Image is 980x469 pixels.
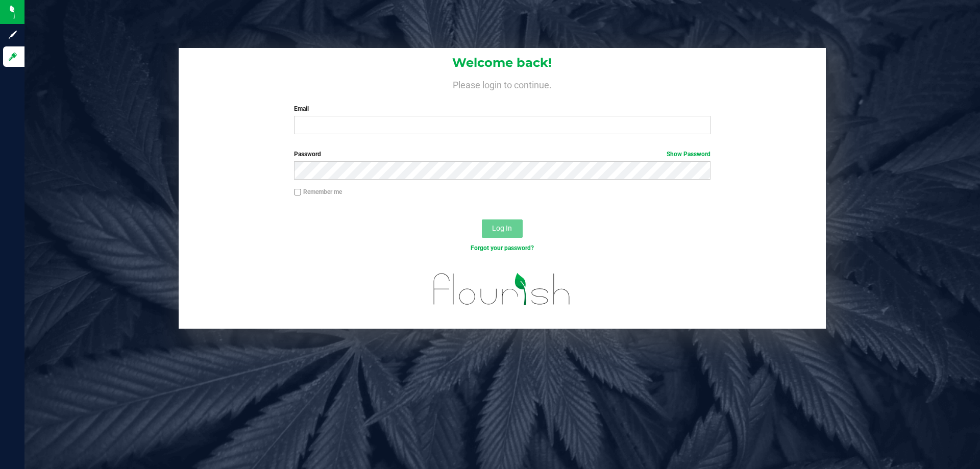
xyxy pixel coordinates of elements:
[8,30,18,40] inline-svg: Sign up
[294,151,321,158] span: Password
[294,189,301,196] input: Remember me
[471,244,534,252] a: Forgot your password?
[294,104,710,113] label: Email
[492,224,512,232] span: Log In
[8,52,18,62] inline-svg: Log in
[482,219,523,238] button: Log In
[421,263,583,315] img: flourish_logo.svg
[179,78,826,90] h4: Please login to continue.
[294,187,342,196] label: Remember me
[179,56,826,69] h1: Welcome back!
[667,151,710,158] a: Show Password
